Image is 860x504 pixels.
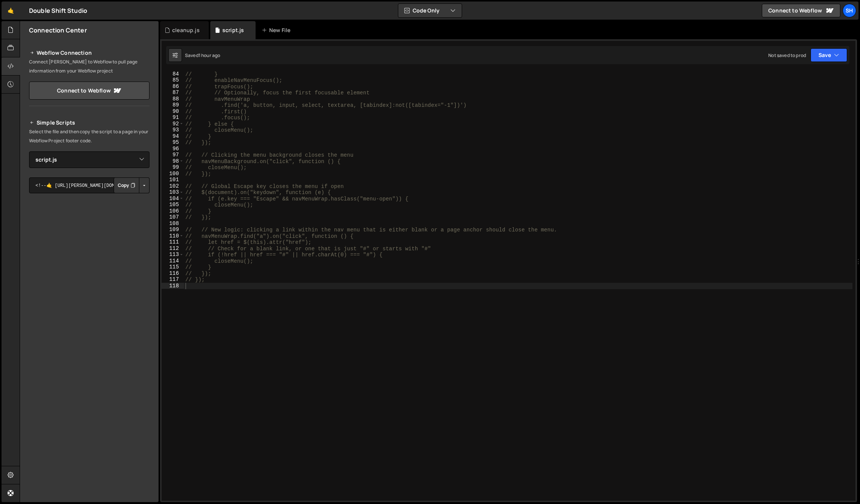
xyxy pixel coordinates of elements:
[162,220,184,227] div: 108
[162,164,184,171] div: 99
[29,48,149,57] h2: Webflow Connection
[29,279,150,347] iframe: YouTube video player
[162,214,184,220] div: 107
[114,177,149,193] div: Button group with nested dropdown
[29,6,87,15] div: Double Shift Studio
[162,283,184,289] div: 118
[29,206,150,274] iframe: YouTube video player
[162,270,184,277] div: 116
[162,114,184,121] div: 91
[768,52,806,59] div: Not saved to prod
[162,121,184,127] div: 92
[162,251,184,258] div: 113
[162,152,184,158] div: 97
[162,83,184,90] div: 86
[398,4,462,17] button: Code Only
[162,89,184,96] div: 87
[162,96,184,102] div: 88
[162,245,184,252] div: 112
[162,227,184,233] div: 109
[162,139,184,146] div: 95
[172,26,200,34] div: cleanup.js
[162,146,184,152] div: 96
[29,57,149,76] p: Connect [PERSON_NAME] to Webflow to pull page information from your Webflow project
[29,26,87,34] h2: Connection Center
[162,108,184,115] div: 90
[162,189,184,196] div: 103
[162,276,184,283] div: 117
[162,258,184,264] div: 114
[29,127,149,145] p: Select the file and then copy the script to a page in your Webflow Project footer code.
[762,4,840,17] a: Connect to Webflow
[162,158,184,165] div: 98
[29,82,149,100] a: Connect to Webflow
[162,239,184,245] div: 111
[29,177,149,193] textarea: <!--🤙 [URL][PERSON_NAME][DOMAIN_NAME]> <script>document.addEventListener("DOMContentLoaded", func...
[29,118,149,127] h2: Simple Scripts
[162,102,184,108] div: 89
[162,171,184,177] div: 100
[162,133,184,140] div: 94
[162,202,184,208] div: 105
[162,77,184,83] div: 85
[162,264,184,270] div: 115
[162,177,184,183] div: 101
[114,177,139,193] button: Copy
[162,208,184,214] div: 106
[222,26,244,34] div: script.js
[262,26,293,34] div: New File
[2,2,20,20] a: 🤙
[162,71,184,77] div: 84
[162,196,184,202] div: 104
[811,48,847,62] button: Save
[162,183,184,190] div: 102
[199,52,220,59] div: 1 hour ago
[162,233,184,239] div: 110
[162,127,184,133] div: 93
[185,52,220,59] div: Saved
[843,4,856,17] a: Sh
